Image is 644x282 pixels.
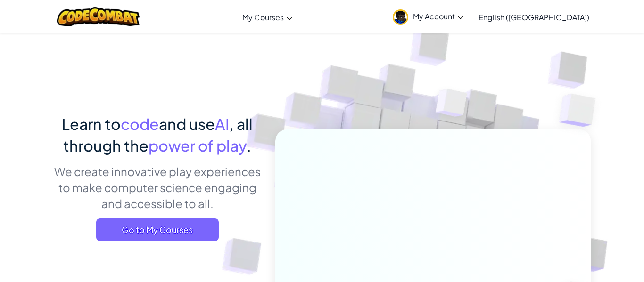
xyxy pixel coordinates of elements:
a: Go to My Courses [96,218,219,241]
img: avatar [393,9,408,25]
span: Learn to [62,114,121,133]
span: and use [159,114,215,133]
span: English ([GEOGRAPHIC_DATA]) [479,12,589,22]
span: power of play [149,136,247,155]
span: AI [215,114,229,133]
img: Overlap cubes [418,70,486,140]
span: My Account [413,11,463,21]
span: My Courses [242,12,284,22]
a: My Account [388,2,468,32]
img: CodeCombat logo [57,7,140,26]
span: code [121,114,159,133]
span: . [247,136,251,155]
img: Overlap cubes [540,71,622,150]
a: My Courses [238,4,297,30]
a: English ([GEOGRAPHIC_DATA]) [474,4,594,30]
p: We create innovative play experiences to make computer science engaging and accessible to all. [53,163,261,211]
